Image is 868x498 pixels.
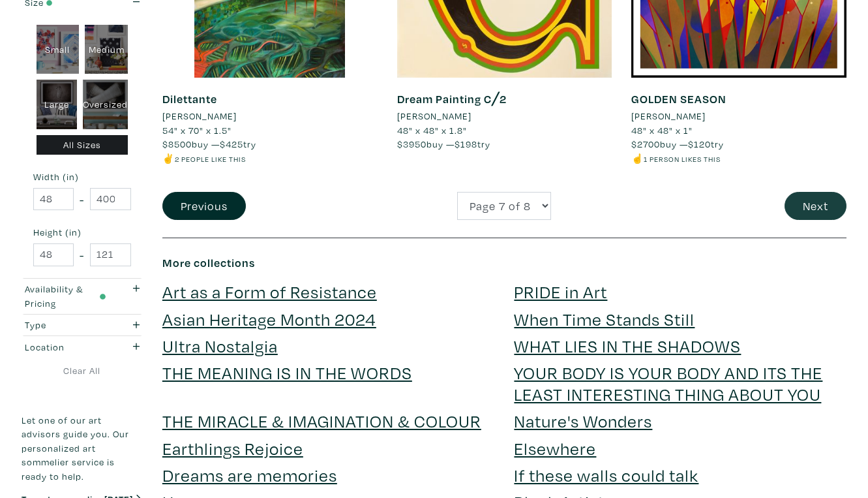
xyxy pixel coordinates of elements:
[514,361,822,405] a: YOUR BODY IS YOUR BODY AND ITS THE LEAST INTERESTING THING ABOUT YOU
[162,463,337,486] a: Dreams are memories
[37,134,128,155] div: All Sizes
[514,280,607,303] a: PRIDE in Art
[25,282,106,310] div: Availability & Pricing
[162,334,278,357] a: Ultra Nostalgia
[37,80,78,129] div: Large
[37,24,80,74] div: Small
[514,437,596,459] a: Elsewhere
[162,192,246,220] button: Previous
[397,124,467,136] span: 48" x 48" x 1.8"
[397,109,471,123] li: [PERSON_NAME]
[22,336,143,358] button: Location
[33,228,131,237] small: Height (in)
[397,138,427,150] span: $3950
[162,361,412,384] a: THE MEANING IS IN THE WORDS
[514,409,652,432] a: Nature's Wonders
[162,437,303,459] a: Earthlings Rejoice
[162,307,376,330] a: Asian Heritage Month 2024
[644,154,721,164] small: 1 person likes this
[80,245,84,263] span: -
[397,91,507,106] a: Dream Painting C╱2
[162,280,377,303] a: Art as a Form of Resistance
[631,91,726,106] a: GOLDEN SEASON
[22,278,143,313] button: Availability & Pricing
[162,109,237,123] li: [PERSON_NAME]
[162,109,378,123] a: [PERSON_NAME]
[514,463,698,486] a: If these walls could talk
[85,24,128,74] div: Medium
[25,318,106,332] div: Type
[162,91,217,106] a: Dilettante
[162,256,846,270] h6: More collections
[22,314,143,335] button: Type
[22,412,143,483] p: Let one of our art advisors guide you. Our personalized art sommelier service is ready to help.
[631,151,846,166] li: ☝️
[162,409,481,432] a: THE MIRACLE & IMAGINATION & COLOUR
[688,138,711,150] span: $120
[514,334,741,357] a: WHAT LIES IN THE SHADOWS
[631,138,724,150] span: buy — try
[631,109,846,123] a: [PERSON_NAME]
[455,138,477,150] span: $198
[162,151,378,166] li: ✌️
[162,138,256,150] span: buy — try
[220,138,243,150] span: $425
[175,154,246,164] small: 2 people like this
[162,124,232,136] span: 54" x 70" x 1.5"
[80,190,84,208] span: -
[397,138,490,150] span: buy — try
[785,192,846,220] button: Next
[631,138,660,150] span: $2700
[83,80,128,129] div: Oversized
[397,109,612,123] a: [PERSON_NAME]
[22,364,143,378] a: Clear All
[631,124,693,136] span: 48" x 48" x 1"
[631,109,706,123] li: [PERSON_NAME]
[33,172,131,181] small: Width (in)
[25,339,106,354] div: Location
[162,138,192,150] span: $8500
[514,307,695,330] a: When Time Stands Still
